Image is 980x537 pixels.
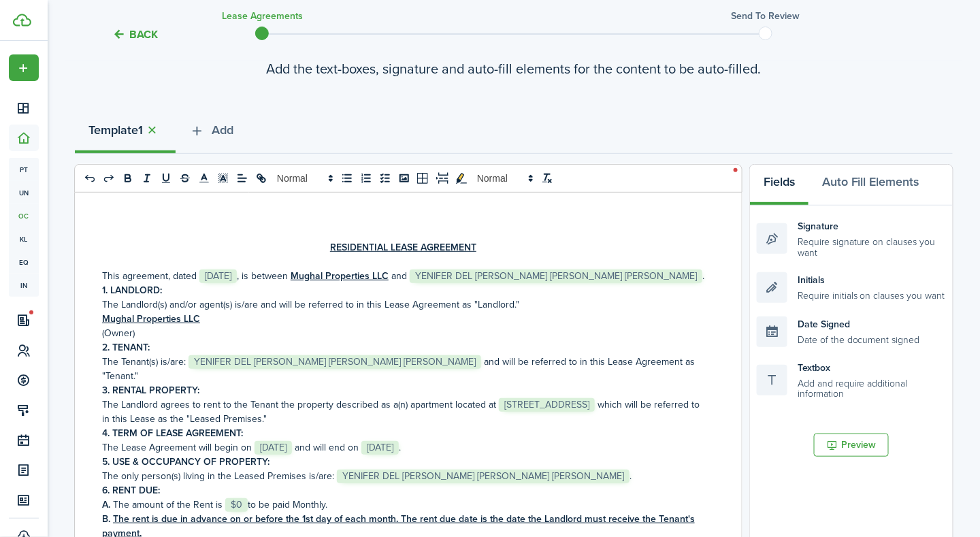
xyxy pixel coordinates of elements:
[88,121,138,140] strong: Template
[9,227,39,250] a: kl
[376,170,395,186] button: list: check
[9,158,39,181] a: pt
[452,170,471,186] button: toggleMarkYellow: markYellow
[212,121,233,140] span: Add
[80,170,99,186] button: undo: undo
[808,165,933,206] button: Auto Fill Elements
[102,312,200,326] u: Mughal Properties LLC
[176,170,195,186] button: strike
[118,170,137,186] button: bold
[143,123,162,138] button: Close tab
[102,283,162,297] strong: 1. LANDLORD:
[291,269,389,283] u: Mughal Properties LLC
[102,355,704,383] p: The Tenant(s) is/are: ﻿ ﻿ and will be referred to in this Lease Agreement as "Tenant."
[137,170,157,186] button: italic
[357,170,376,186] button: list: ordered
[499,398,595,412] span: [STREET_ADDRESS]
[102,326,704,340] p: (Owner)
[102,469,704,483] p: The only person(s) living in the Leased Premises is/are: ﻿ .
[102,483,160,498] strong: 6. RENT DUE:
[414,170,433,186] button: table-better
[538,170,557,186] button: clean
[222,9,303,23] h3: Lease Agreements
[189,355,481,369] span: YENIFER DEL [PERSON_NAME] [PERSON_NAME] [PERSON_NAME]
[410,270,702,283] span: YENIFER DEL [PERSON_NAME] [PERSON_NAME] [PERSON_NAME]
[75,59,953,79] wizard-step-header-description: Add the text-boxes, signature and auto-fill elements for the content to be auto-filled.
[9,181,39,204] a: un
[9,54,39,81] button: Open menu
[433,170,452,186] button: pageBreak
[814,434,889,457] button: Preview
[102,455,269,469] strong: 5. USE & OCCUPANCY OF PROPERTY:
[102,269,704,283] p: This agreement, dated ﻿ ﻿, is between and ﻿ .
[330,240,476,255] u: RESIDENTIAL LEASE AGREEMENT
[337,470,630,483] span: YENIFER DEL [PERSON_NAME] [PERSON_NAME] [PERSON_NAME]
[157,170,176,186] button: underline
[112,27,158,42] button: Back
[9,250,39,274] a: eq
[138,121,143,140] strong: 1
[102,512,110,526] strong: B.
[731,9,800,23] h3: Send to review
[102,383,199,397] strong: 3. RENTAL PROPERTY:
[99,170,118,186] button: redo: redo
[102,426,243,440] strong: 4. TERM OF LEASE AGREEMENT:
[199,270,237,283] span: [DATE]
[102,397,704,426] p: The Landlord agrees to rent to the Tenant the property described as a(n) apartment located at ﻿ ﻿...
[102,498,704,512] p: The amount of the Rent is ﻿ to be paid Monthly.
[102,340,150,355] strong: 2. TENANT:
[225,498,248,512] span: $0
[13,14,31,27] img: TenantCloud
[9,204,39,227] a: oc
[102,297,704,312] p: The Landlord(s) and/or agent(s) is/are and will be referred to in this Lease Agreement as "Landlo...
[395,170,414,186] button: image
[338,170,357,186] button: list: bullet
[361,441,399,455] span: [DATE]
[255,441,292,455] span: [DATE]
[176,113,247,154] button: Add
[102,498,110,512] strong: A.
[252,170,271,186] button: link
[750,165,808,206] button: Fields
[102,440,704,455] p: The Lease Agreement will begin on ﻿ ﻿ and will end on ﻿ .
[9,274,39,297] a: in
